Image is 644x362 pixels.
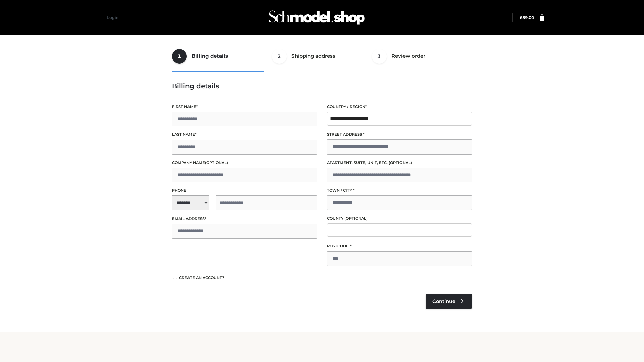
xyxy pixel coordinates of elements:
[432,298,455,304] span: Continue
[172,275,178,279] input: Create an account?
[172,131,317,138] label: Last name
[327,131,472,138] label: Street address
[426,294,472,309] a: Continue
[179,275,224,280] span: Create an account?
[172,187,317,194] label: Phone
[172,160,317,166] label: Company name
[327,104,472,110] label: Country / Region
[327,160,472,166] label: Apartment, suite, unit, etc.
[520,15,534,20] a: £89.00
[107,15,118,20] a: Login
[172,216,317,222] label: Email address
[520,15,534,20] bdi: 89.00
[327,187,472,194] label: Town / City
[327,215,472,222] label: County
[389,160,412,165] span: (optional)
[172,104,317,110] label: First name
[205,160,228,165] span: (optional)
[327,243,472,249] label: Postcode
[266,4,367,31] img: Schmodel Admin 964
[172,82,472,90] h3: Billing details
[344,216,368,221] span: (optional)
[520,15,522,20] span: £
